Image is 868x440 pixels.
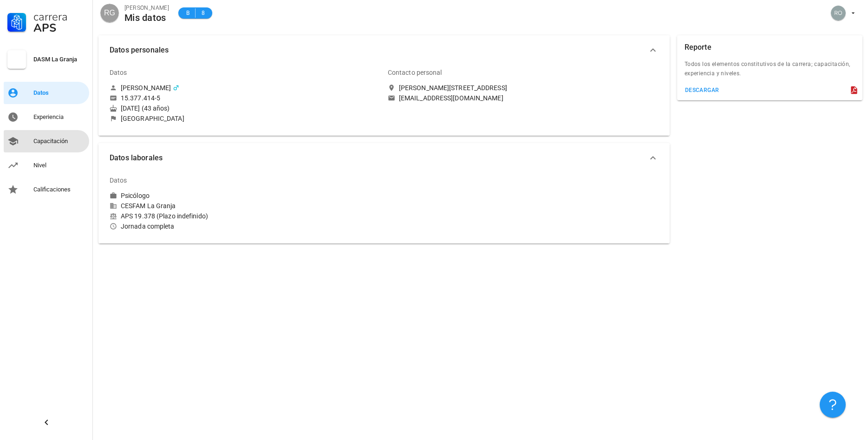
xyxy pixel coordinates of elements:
div: 15.377.414-5 [121,94,160,102]
div: Contacto personal [388,61,442,84]
div: avatar [100,4,119,22]
span: Datos personales [110,44,647,57]
div: Datos [33,89,85,97]
a: Nivel [4,154,89,177]
div: CESFAM La Granja [110,202,380,210]
div: DASM La Granja [33,56,85,63]
div: [EMAIL_ADDRESS][DOMAIN_NAME] [399,94,503,102]
a: Experiencia [4,106,89,128]
div: Capacitación [33,138,85,145]
div: Jornada completa [110,222,380,230]
div: Carrera [33,11,85,22]
div: descargar [685,87,719,93]
a: Capacitación [4,130,89,152]
div: Calificaciones [33,186,85,193]
span: B [184,8,191,18]
button: descargar [681,84,723,97]
span: RG [104,4,115,22]
span: Datos laborales [110,151,647,164]
div: Psicólogo [121,191,150,200]
div: avatar [831,6,846,20]
a: [PERSON_NAME][STREET_ADDRESS] [388,84,659,92]
div: Todos los elementos constitutivos de la carrera; capacitación, experiencia y niveles. [677,59,862,84]
span: 8 [199,8,207,18]
a: [EMAIL_ADDRESS][DOMAIN_NAME] [388,94,659,102]
button: Datos laborales [98,143,670,173]
div: Datos [110,61,127,84]
a: Calificaciones [4,178,89,201]
div: [PERSON_NAME] [121,84,171,92]
div: Experiencia [33,113,85,121]
div: [PERSON_NAME][STREET_ADDRESS] [399,84,507,92]
a: Datos [4,82,89,104]
div: APS [33,22,85,33]
div: [DATE] (43 años) [110,104,380,112]
button: Datos personales [98,35,670,65]
div: Reporte [685,35,711,59]
div: Datos [110,169,127,191]
div: [GEOGRAPHIC_DATA] [121,114,184,123]
div: Mis datos [124,13,169,23]
div: APS 19.378 (Plazo indefinido) [110,212,380,220]
div: Nivel [33,162,85,169]
div: [PERSON_NAME] [124,3,169,13]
